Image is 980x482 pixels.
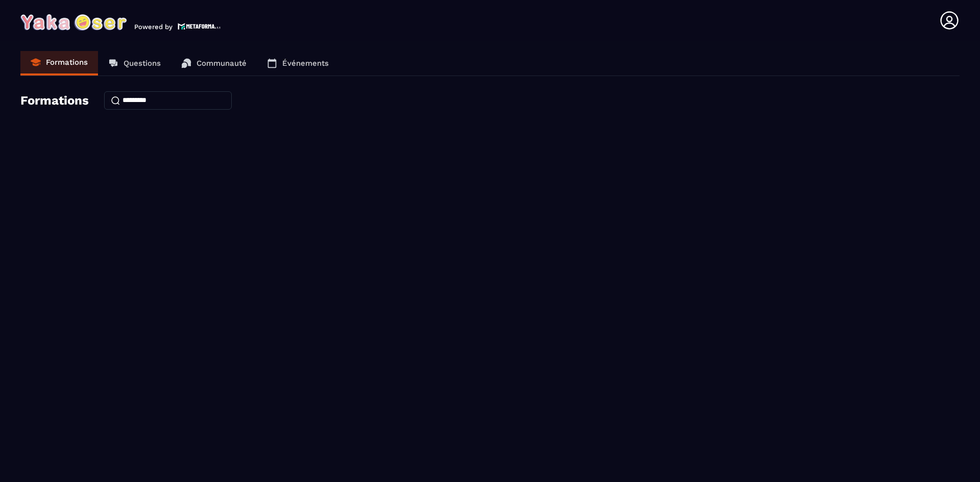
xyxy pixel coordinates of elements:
h4: Formations [20,93,89,108]
p: Formations [46,58,88,67]
p: Événements [282,59,329,68]
img: logo-branding [20,14,127,31]
p: Questions [124,59,161,68]
a: Événements [257,51,339,75]
p: Powered by [134,23,173,31]
p: Communauté [197,59,247,68]
img: logo [178,22,220,31]
a: Communauté [171,51,257,75]
a: Questions [98,51,171,75]
a: Formations [20,51,98,75]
